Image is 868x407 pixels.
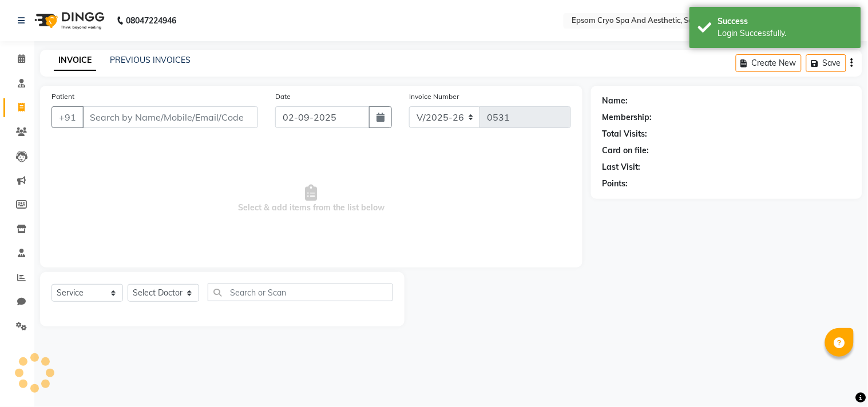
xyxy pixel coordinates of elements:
div: Membership: [603,111,652,123]
label: Invoice Number [409,91,459,102]
div: Login Successfully. [718,27,853,39]
span: Select & add items from the list below [51,142,571,256]
button: +91 [51,106,84,128]
label: Patient [51,91,74,102]
b: 08047224946 [126,5,176,37]
label: Date [275,91,291,102]
div: Total Visits: [603,128,648,140]
a: PREVIOUS INVOICES [110,55,191,65]
div: Success [718,15,853,27]
a: INVOICE [54,50,96,71]
button: Save [806,54,846,72]
div: Points: [603,178,628,190]
input: Search by Name/Mobile/Email/Code [82,106,258,128]
button: Create New [736,54,802,72]
img: logo [29,5,108,37]
div: Card on file: [603,145,649,157]
div: Name: [603,95,628,107]
input: Search or Scan [208,284,393,301]
div: Last Visit: [603,161,641,173]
